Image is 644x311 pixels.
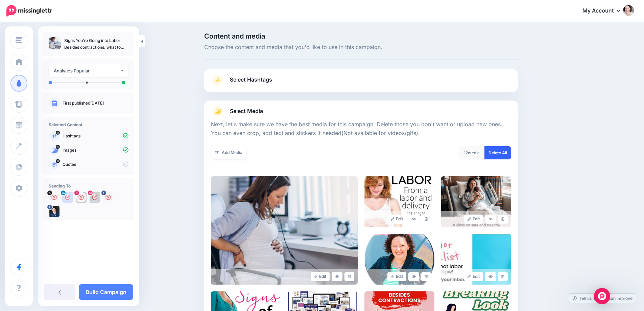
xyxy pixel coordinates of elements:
a: My Account [576,3,634,19]
a: Tell us how we can improve [569,294,636,303]
img: Missinglettr [6,5,52,17]
img: 2452da6ac13805839a9c0a628737f468_large.jpg [441,176,511,227]
img: Q47ZFdV9-23892.jpg [49,192,59,203]
img: 6660676e8ece27c6835c854827f5aa51_large.jpg [441,234,511,285]
p: Hashtags [63,133,128,139]
p: Quotes [63,161,128,168]
h4: Selected Content [49,122,128,127]
div: media [459,146,485,159]
img: 117675426_2401644286800900_3570104518066085037_n-bsa102293.jpg [89,192,100,203]
a: Select Media [211,106,511,117]
img: 293356615_413924647436347_5319703766953307182_n-bsa103635.jpg [49,206,59,217]
a: Delete All [484,146,511,159]
a: [DATE] [90,101,104,106]
img: 171614132_153822223321940_582953623993691943_n-bsa102292.jpg [76,192,87,203]
span: 12 [464,150,468,155]
span: 0 [56,131,60,135]
a: Add Media [211,146,246,159]
span: Select Hashtags [230,75,272,84]
p: Next, let's make sure we have the best media for this campaign. Delete those you don't want or up... [211,120,511,138]
img: b7d9eb880f4ce00de8dda1ef4916a445_large.jpg [364,234,434,285]
img: menu.png [16,37,22,43]
button: Analytics Popular [49,64,128,77]
img: 4e0af68b449c40d25f64fccd73c2803a_thumb.jpg [49,37,61,49]
div: Open Intercom Messenger [594,288,610,304]
a: Edit [464,215,483,224]
p: First published [63,100,128,106]
img: user_default_image.png [62,192,73,203]
a: Select Hashtags [211,74,511,92]
a: Edit [464,272,483,281]
span: 8 [56,159,60,163]
a: Edit [311,272,330,281]
a: Edit [387,272,407,281]
img: 294267531_452028763599495_8356150534574631664_n-bsa103634.png [103,192,114,203]
p: Signs You’re Going into Labor: Besides contractions, what to watch for? [64,37,128,51]
span: Content and media [204,33,518,40]
p: Images [63,147,128,153]
div: Analytics Popular [54,67,120,75]
span: 12 [56,145,60,149]
span: Select Media [230,107,263,116]
img: 4e0af68b449c40d25f64fccd73c2803a_large.jpg [211,176,358,285]
h4: Sending To [49,183,128,188]
a: Edit [387,215,407,224]
img: 6a6def191bbe5f8170c758d9fcf2dfbf_large.jpg [364,176,434,227]
span: Choose the content and media that you'd like to use in this campaign. [204,43,518,52]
